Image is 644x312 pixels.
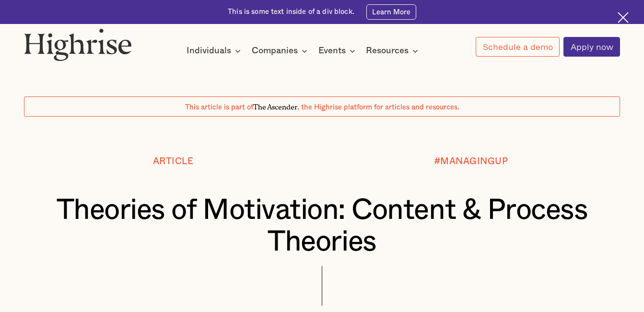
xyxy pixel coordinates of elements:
a: Learn More [366,4,416,20]
img: Cross icon [618,12,629,23]
span: This article is part of [185,104,253,111]
div: #MANAGINGUP [434,157,508,167]
a: Schedule a demo [476,37,559,57]
div: Events [318,45,358,57]
span: The Ascender [253,101,297,110]
div: Individuals [187,45,244,57]
div: Companies [252,45,298,57]
div: Events [318,45,346,57]
div: Individuals [187,45,231,57]
div: Resources [366,45,409,57]
div: This is some text inside of a div block. [228,7,354,17]
div: Article [153,157,194,167]
span: , the Highrise platform for articles and resources. [297,104,459,111]
img: Highrise logo [24,28,132,61]
h1: Theories of Motivation: Content & Process Theories [49,195,595,258]
a: Apply now [563,37,620,57]
div: Resources [366,45,421,57]
div: Companies [252,45,310,57]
